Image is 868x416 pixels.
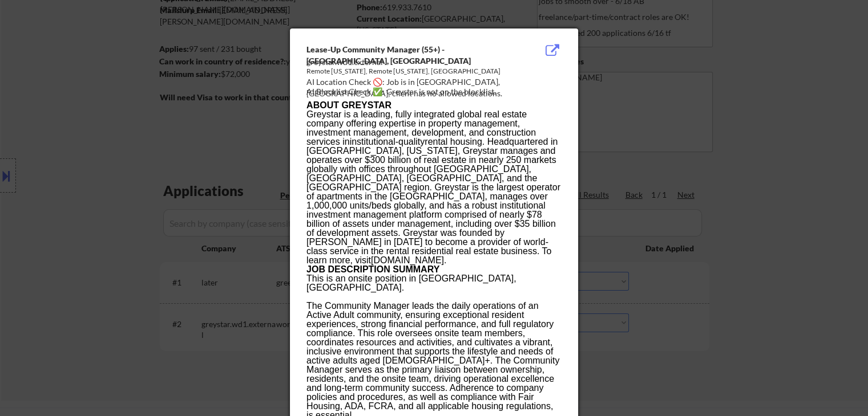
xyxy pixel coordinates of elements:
b: ABOUT GREYSTAR [306,100,391,110]
a: [DOMAIN_NAME] [371,255,444,265]
p: Greystar is a leading, fully integrated global real estate company offering expertise in property... [306,110,561,265]
div: Remote [US_STATE], Remote [US_STATE], [GEOGRAPHIC_DATA] [306,67,504,76]
div: Lease-Up Community Manager (55+) - [GEOGRAPHIC_DATA], [GEOGRAPHIC_DATA] [306,44,504,66]
b: JOB DESCRIPTION SUMMARY [306,264,439,274]
div: AI Blocklist Check ✅: Greystar is not on the blocklist. [306,86,566,97]
span: institutional-quality [350,137,425,146]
